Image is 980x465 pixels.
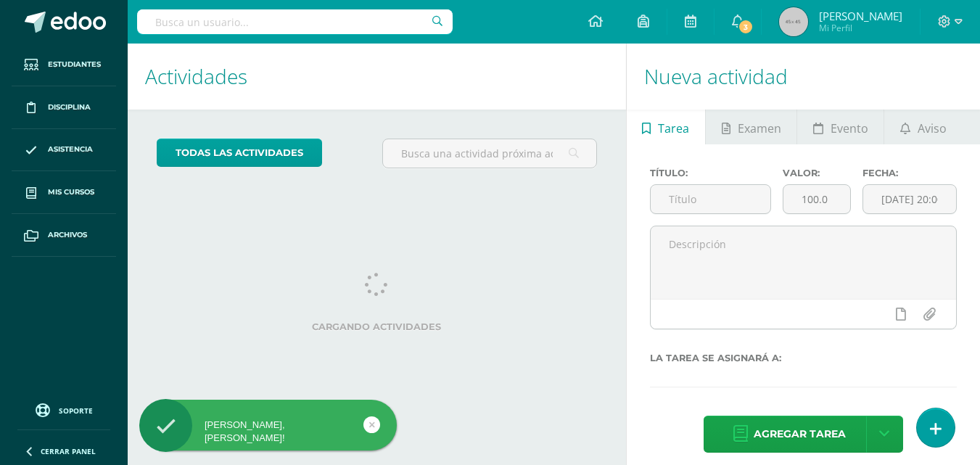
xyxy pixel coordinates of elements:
label: Fecha: [862,168,957,178]
span: Soporte [59,406,93,416]
a: Archivos [12,214,116,257]
span: Asistencia [48,144,93,155]
span: Mis cursos [48,186,94,198]
a: Mis cursos [12,171,116,214]
input: Título [651,185,770,213]
span: Cerrar panel [41,446,96,456]
span: Mi Perfil [819,22,902,34]
label: Valor: [783,168,851,178]
a: Disciplina [12,86,116,129]
a: Soporte [17,400,110,419]
span: 3 [738,19,754,35]
a: Tarea [627,110,705,144]
label: La tarea se asignará a: [650,353,957,363]
a: Estudiantes [12,44,116,86]
a: Evento [797,110,884,144]
span: Archivos [48,229,87,241]
span: Evento [831,111,868,146]
span: Estudiantes [48,59,101,70]
span: Tarea [658,111,689,146]
input: Busca una actividad próxima aquí... [383,139,596,168]
label: Cargando actividades [157,321,597,332]
span: Aviso [918,111,947,146]
img: 45x45 [779,7,808,36]
span: Agregar tarea [754,416,846,452]
input: Fecha de entrega [863,185,956,213]
input: Puntos máximos [783,185,850,213]
h1: Nueva actividad [644,44,963,110]
span: [PERSON_NAME] [819,9,902,23]
a: Examen [706,110,796,144]
input: Busca un usuario... [137,9,453,34]
a: Aviso [884,110,962,144]
label: Título: [650,168,771,178]
span: Disciplina [48,102,91,113]
a: Asistencia [12,129,116,172]
span: Examen [738,111,781,146]
div: [PERSON_NAME], [PERSON_NAME]! [139,419,397,445]
h1: Actividades [145,44,609,110]
a: todas las Actividades [157,139,322,167]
